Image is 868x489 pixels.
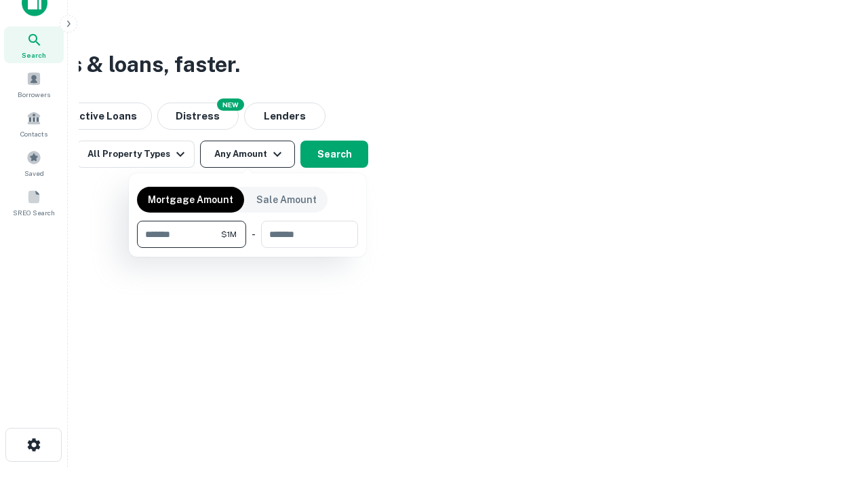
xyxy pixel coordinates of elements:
p: Sale Amount [256,192,317,207]
div: - [252,221,256,248]
span: $1M [221,228,237,240]
iframe: Chat Widget [800,380,868,446]
p: Mortgage Amount [148,192,233,207]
